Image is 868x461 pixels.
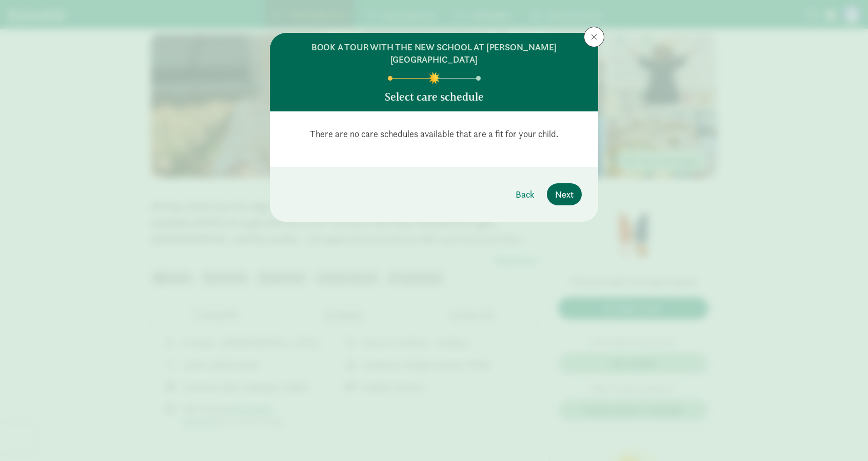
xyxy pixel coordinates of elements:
[286,128,582,140] p: There are no care schedules available that are a fit for your child.
[555,187,574,201] span: Next
[385,91,484,103] h5: Select care schedule
[516,187,535,201] span: Back
[507,183,543,205] button: Back
[286,41,582,66] h6: BOOK A TOUR WITH THE NEW SCHOOL AT [PERSON_NAME][GEOGRAPHIC_DATA]
[547,183,582,205] button: Next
